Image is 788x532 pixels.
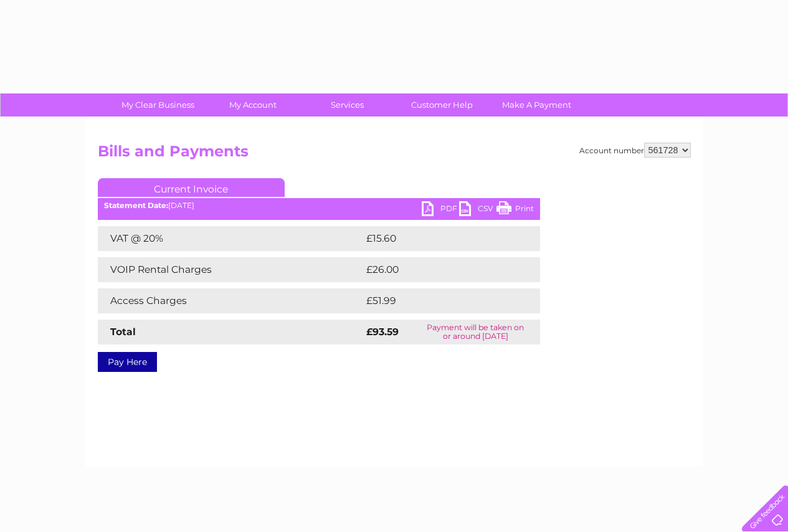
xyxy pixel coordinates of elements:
[98,201,540,210] div: [DATE]
[391,93,493,116] a: Customer Help
[201,93,304,116] a: My Account
[296,93,399,116] a: Services
[579,143,691,158] div: Account number
[459,201,496,219] a: CSV
[98,288,363,313] td: Access Charges
[107,93,209,116] a: My Clear Business
[104,201,168,210] b: Statement Date:
[98,257,363,282] td: VOIP Rental Charges
[110,326,136,338] strong: Total
[422,201,459,219] a: PDF
[363,288,514,313] td: £51.99
[366,326,399,338] strong: £93.59
[485,93,588,116] a: Make A Payment
[98,226,363,251] td: VAT @ 20%
[98,143,691,166] h2: Bills and Payments
[98,178,285,197] a: Current Invoice
[363,257,516,282] td: £26.00
[496,201,534,219] a: Print
[411,320,540,344] td: Payment will be taken on or around [DATE]
[363,226,514,251] td: £15.60
[98,352,157,372] a: Pay Here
